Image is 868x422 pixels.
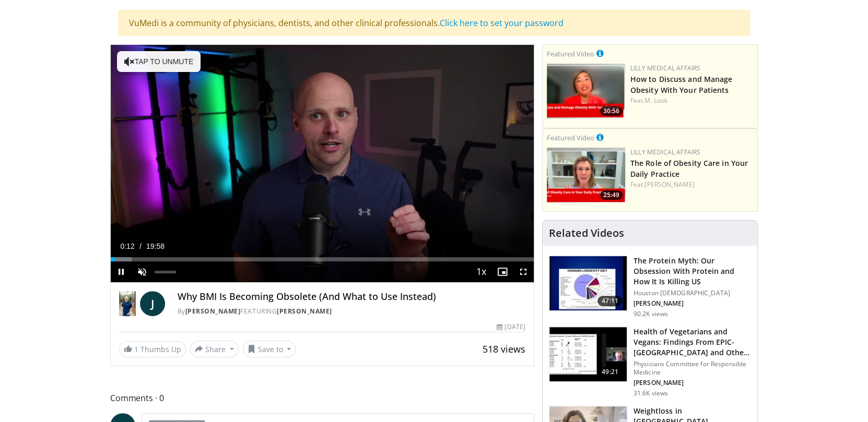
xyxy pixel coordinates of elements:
img: b7b8b05e-5021-418b-a89a-60a270e7cf82.150x105_q85_crop-smart_upscale.jpg [549,256,627,310]
a: 30:56 [547,64,625,118]
button: Fullscreen [513,261,534,282]
p: Houston [DEMOGRAPHIC_DATA] [634,289,751,297]
a: M. Look [644,96,667,105]
h3: The Protein Myth: Our Obsession With Protein and How It Is Killing US [634,256,751,287]
h3: Health of Vegetarians and Vegans: Findings From EPIC-[GEOGRAPHIC_DATA] and Othe… [634,327,751,358]
button: Share [190,341,239,357]
button: Unmute [132,261,153,282]
span: 47:11 [597,296,623,306]
span: Comments 0 [110,391,534,405]
div: Feat. [630,180,753,189]
button: Enable picture-in-picture mode [492,261,513,282]
a: [PERSON_NAME] [277,307,332,316]
div: By FEATURING [178,307,525,316]
img: 606f2b51-b844-428b-aa21-8c0c72d5a896.150x105_q85_crop-smart_upscale.jpg [549,327,627,381]
p: [PERSON_NAME] [634,299,751,308]
div: Volume Level [155,271,176,273]
a: The Role of Obesity Care in Your Daily Practice [630,158,748,179]
img: Dr. Jordan Rennicke [119,291,136,316]
a: How to Discuss and Manage Obesity With Your Patients [630,74,733,95]
span: 30:56 [600,106,623,116]
small: Featured Video [547,133,594,142]
span: 25:49 [600,190,623,200]
a: 25:49 [547,148,625,202]
a: 47:11 The Protein Myth: Our Obsession With Protein and How It Is Killing US Houston [DEMOGRAPHIC_... [549,256,751,318]
span: 49:21 [597,367,623,377]
div: Feat. [630,96,753,105]
h4: Related Videos [549,227,624,239]
a: 1 Thumbs Up [119,341,186,357]
div: VuMedi is a community of physicians, dentists, and other clinical professionals. [118,10,750,36]
a: Click here to set your password [440,17,564,29]
img: e1208b6b-349f-4914-9dd7-f97803bdbf1d.png.150x105_q85_crop-smart_upscale.png [547,148,625,202]
a: 49:21 Health of Vegetarians and Vegans: Findings From EPIC-[GEOGRAPHIC_DATA] and Othe… Physicians... [549,327,751,397]
button: Playback Rate [471,261,492,282]
button: Pause [111,261,132,282]
span: 518 views [483,343,525,355]
button: Tap to unmute [117,51,201,72]
p: 90.2K views [634,310,668,318]
span: 0:12 [120,242,134,250]
img: c98a6a29-1ea0-4bd5-8cf5-4d1e188984a7.png.150x105_q85_crop-smart_upscale.png [547,64,625,118]
a: Lilly Medical Affairs [630,64,701,73]
span: 1 [134,344,138,354]
p: Physicians Committee for Responsible Medicine [634,360,751,377]
div: Progress Bar [111,257,534,261]
p: [PERSON_NAME] [634,379,751,387]
h4: Why BMI Is Becoming Obsolete (And What to Use Instead) [178,291,525,303]
a: [PERSON_NAME] [185,307,241,316]
div: [DATE] [497,322,525,332]
a: [PERSON_NAME] [644,180,694,189]
a: J [140,291,165,316]
video-js: Video Player [111,45,534,283]
a: Lilly Medical Affairs [630,148,701,156]
span: / [139,242,142,250]
button: Save to [243,341,296,357]
span: 19:58 [146,242,165,250]
p: 31.6K views [634,389,668,397]
small: Featured Video [547,49,594,58]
